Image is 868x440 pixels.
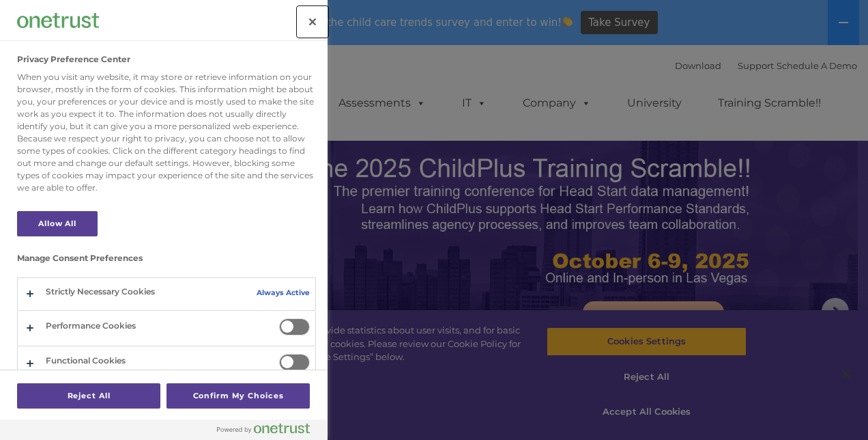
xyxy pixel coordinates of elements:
[217,423,310,434] img: Powered by OneTrust Opens in a new Tab
[17,253,316,270] h3: Manage Consent Preferences
[190,90,231,100] span: Last name
[17,383,160,409] button: Reject All
[17,55,130,64] h2: Privacy Preference Center
[17,13,99,27] img: Company Logo
[190,146,248,156] span: Phone number
[298,7,328,37] button: Close
[17,71,316,194] div: When you visit any website, it may store or retrieve information on your browser, mostly in the f...
[217,423,321,440] a: Powered by OneTrust Opens in a new Tab
[167,383,310,409] button: Confirm My Choices
[17,211,98,236] button: Allow All
[17,7,99,34] div: Company Logo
